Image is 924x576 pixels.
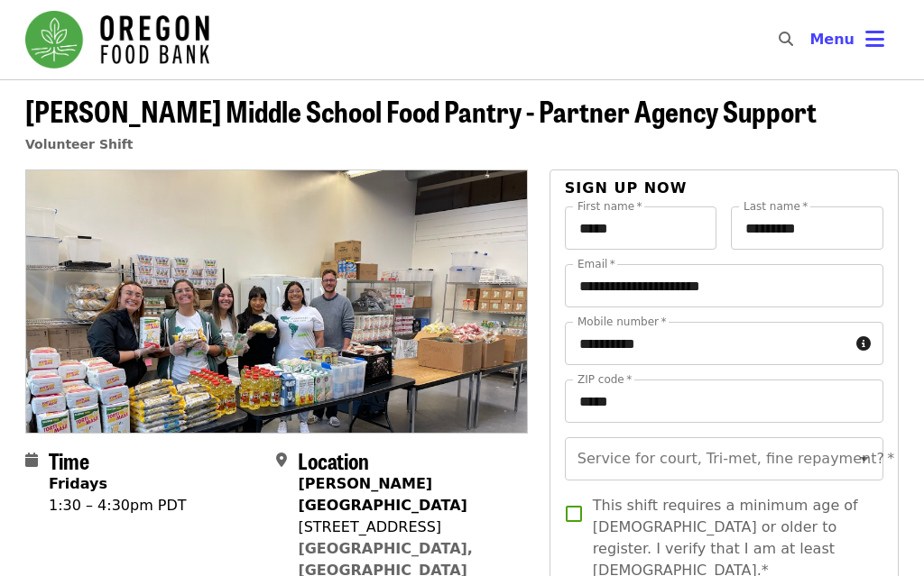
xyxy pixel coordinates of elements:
[565,206,717,250] input: First name
[25,89,817,132] span: [PERSON_NAME] Middle School Food Pantry - Partner Agency Support
[865,26,884,52] i: bars icon
[49,475,107,492] strong: Fridays
[298,517,513,538] div: [STREET_ADDRESS]
[731,206,883,250] input: Last name
[577,259,615,270] label: Email
[298,444,369,476] span: Location
[795,18,899,61] button: Toggle account menu
[744,201,808,212] label: Last name
[25,452,38,469] i: calendar icon
[565,264,883,307] input: Email
[25,11,209,69] img: Oregon Food Bank - Home
[565,179,688,197] span: Sign up now
[779,31,793,48] i: search icon
[49,495,187,517] div: 1:30 – 4:30pm PDT
[25,137,134,151] a: Volunteer Shift
[577,316,666,327] label: Mobile number
[276,452,287,469] i: map-marker-alt icon
[804,18,818,61] input: Search
[577,201,642,212] label: First name
[577,374,632,385] label: ZIP code
[856,335,871,352] i: circle-info icon
[565,379,883,423] input: ZIP code
[852,446,877,471] button: Open
[26,170,527,432] img: Reynolds Middle School Food Pantry - Partner Agency Support organized by Oregon Food Bank
[49,444,89,476] span: Time
[298,475,467,514] strong: [PERSON_NAME][GEOGRAPHIC_DATA]
[809,31,855,48] span: Menu
[565,322,849,365] input: Mobile number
